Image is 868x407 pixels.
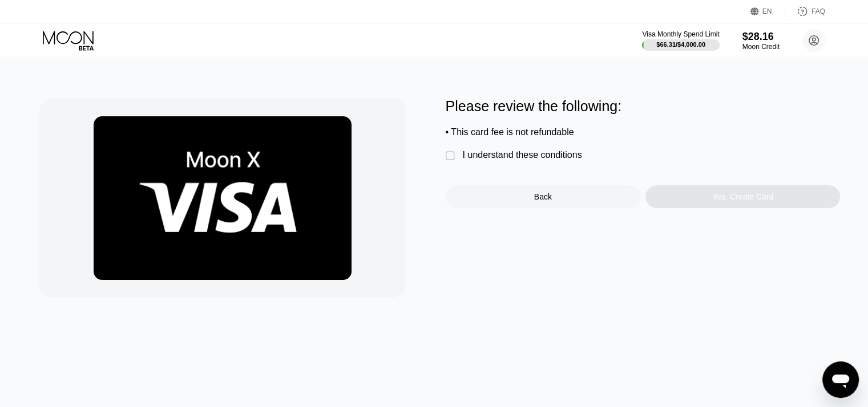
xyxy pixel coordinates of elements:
div: Please review the following: [446,98,841,115]
div: $28.16Moon Credit [742,31,780,51]
div:  [446,150,457,162]
div: Moon Credit [742,43,780,51]
div: EN [750,6,785,17]
div: $66.31 / $4,000.00 [656,41,705,48]
div: • This card fee is not refundable [446,127,841,137]
div: FAQ [812,7,825,15]
div: I understand these conditions [463,150,582,160]
div: $28.16 [742,31,780,43]
div: Back [446,185,640,208]
div: Visa Monthly Spend Limit [642,30,719,38]
div: FAQ [785,6,825,17]
div: EN [762,7,772,15]
div: Back [534,192,552,201]
div: Visa Monthly Spend Limit$66.31/$4,000.00 [642,30,719,51]
iframe: Button to launch messaging window [822,361,859,398]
